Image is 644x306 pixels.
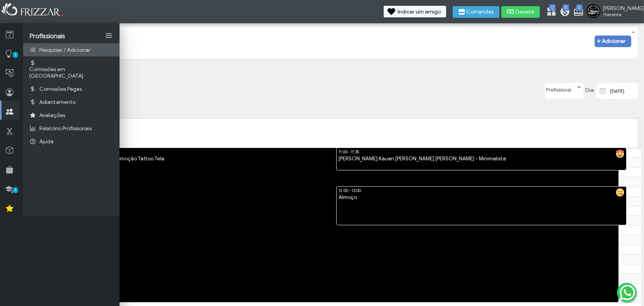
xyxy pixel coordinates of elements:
span: Ajuda [39,138,54,145]
a: Avaliações [23,109,120,122]
span: 0 [563,4,569,10]
span: Comissões em [GEOGRAPHIC_DATA] [29,66,113,79]
img: almoco.png [616,188,624,197]
a: 0 [560,6,567,19]
span: 0 [549,4,556,10]
a: 0 [546,6,554,19]
a: Adiantamento [23,95,120,109]
a: Relatório Profissionais [23,122,120,135]
div: Almoço [337,194,626,201]
label: Profissional [545,83,576,93]
span: 12:00 - 13:00 [339,188,361,193]
span: Profissionais [29,32,65,40]
span: 11:00 - 11:35 [339,150,359,155]
input: data [609,83,638,99]
span: Adiantamento [39,99,76,105]
span: Gaveta [515,9,534,15]
span: Avaliações [39,112,65,119]
span: Dia: [585,87,595,93]
span: 0 [576,4,583,10]
div: [PERSON_NAME] Kauan [PERSON_NAME] [PERSON_NAME] - Minimalista [337,155,626,163]
img: whatsapp.png [618,283,637,302]
span: 1 [13,187,18,193]
a: Ajuda [23,135,120,148]
img: calendar-01.svg [598,86,608,95]
span: Comandas [467,9,494,15]
div: [PERSON_NAME] Passioni - Promoção Tattoo Tela [47,155,619,163]
a: [PERSON_NAME] Gerente [587,4,640,20]
span: Comissões Pagas [39,86,82,92]
button: − [629,28,637,36]
span: Gerente [603,12,638,17]
span: Pesquisar / Adicionar [39,47,91,53]
button: Indicar um amigo [384,6,446,17]
a: Pesquisar / Adicionar [23,43,120,56]
a: 0 [573,6,581,19]
span: Relatório Profissionais [39,125,92,132]
span: [PERSON_NAME] [603,5,638,12]
button: Adicionar [595,36,631,47]
a: Comissões em [GEOGRAPHIC_DATA] [23,56,120,82]
button: Comandas [453,6,499,18]
button: Gaveta [501,6,540,18]
span: Indicar um amigo [398,9,441,15]
img: realizado.png [616,150,624,158]
a: Comissões Pagas [23,82,120,95]
span: 1 [13,52,18,58]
